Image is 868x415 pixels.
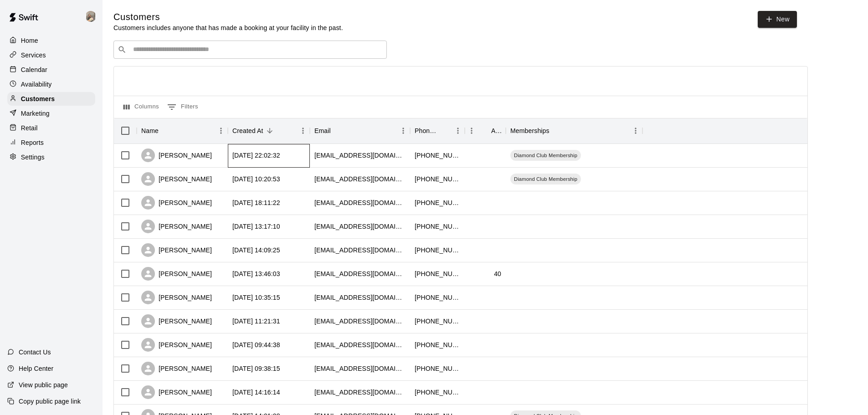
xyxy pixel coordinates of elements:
[314,293,406,302] div: kell152285@gmail.com
[21,80,52,89] p: Availability
[7,48,95,62] a: Services
[137,118,228,143] div: Name
[451,124,465,138] button: Menu
[314,317,406,326] div: tb202194@gmail.com
[232,198,280,207] div: 2025-09-22 18:11:22
[314,269,406,278] div: drippsjace25@yahoo.com
[21,123,38,133] p: Retail
[232,151,280,160] div: 2025-10-08 22:02:32
[510,118,550,143] div: Memberships
[141,267,212,281] div: [PERSON_NAME]
[7,77,95,91] a: Availability
[232,118,263,143] div: Created At
[19,380,68,389] p: View public page
[21,109,50,118] p: Marketing
[21,153,45,162] p: Settings
[314,364,406,373] div: roll_ritz@yahoo.com
[21,51,46,60] p: Services
[232,388,280,397] div: 2025-08-24 14:16:14
[415,317,460,326] div: +19372436626
[121,100,161,114] button: Select columns
[21,36,38,45] p: Home
[550,124,562,137] button: Sort
[415,246,460,255] div: +17403964043
[141,118,159,143] div: Name
[415,151,460,160] div: +17403600087
[465,124,478,138] button: Menu
[7,63,95,77] a: Calendar
[415,174,460,184] div: +17402443052
[7,136,95,149] a: Reports
[314,222,406,231] div: allenmccullough16@gmail.com
[415,118,438,143] div: Phone Number
[21,94,55,103] p: Customers
[510,150,581,161] div: Diamond Club Membership
[19,397,81,406] p: Copy public page link
[232,222,280,231] div: 2025-09-15 13:17:10
[415,222,460,231] div: +15676746074
[141,291,212,304] div: [PERSON_NAME]
[159,124,171,137] button: Sort
[232,364,280,373] div: 2025-09-01 09:38:15
[263,124,276,137] button: Sort
[113,41,387,59] div: Search customers by name or email
[314,118,331,143] div: Email
[232,174,280,184] div: 2025-09-26 10:20:53
[141,338,212,352] div: [PERSON_NAME]
[85,11,96,22] img: Jeramy Donelson
[232,246,280,255] div: 2025-09-12 14:09:25
[141,149,212,162] div: [PERSON_NAME]
[141,196,212,210] div: [PERSON_NAME]
[21,138,44,147] p: Reports
[113,23,343,32] p: Customers includes anyone that has made a booking at your facility in the past.
[629,124,642,138] button: Menu
[314,388,406,397] div: acraft8815@gmail.com
[465,118,506,143] div: Age
[113,11,343,23] h5: Customers
[314,340,406,349] div: merchants8u@gmail.com
[415,269,460,278] div: +17403964043
[314,198,406,207] div: justine_hill1@icloud.com
[506,118,642,143] div: Memberships
[510,152,581,159] span: Diamond Club Membership
[396,124,410,138] button: Menu
[141,243,212,257] div: [PERSON_NAME]
[310,118,410,143] div: Email
[331,124,344,137] button: Sort
[21,65,47,74] p: Calendar
[7,150,95,164] div: Settings
[141,314,212,328] div: [PERSON_NAME]
[415,340,460,349] div: +17403964404
[7,107,95,120] a: Marketing
[510,175,581,183] span: Diamond Club Membership
[232,293,280,302] div: 2025-09-09 10:35:15
[232,269,280,278] div: 2025-09-12 13:46:03
[232,340,280,349] div: 2025-09-01 09:44:38
[491,118,501,143] div: Age
[141,362,212,375] div: [PERSON_NAME]
[510,174,581,184] div: Diamond Club Membership
[314,246,406,255] div: drippsjace@gmail.com
[314,151,406,160] div: carson6709@gmail.com
[758,11,797,28] a: New
[141,385,212,399] div: [PERSON_NAME]
[494,269,501,278] div: 40
[7,121,95,135] a: Retail
[410,118,465,143] div: Phone Number
[141,220,212,233] div: [PERSON_NAME]
[141,172,212,186] div: [PERSON_NAME]
[7,34,95,47] a: Home
[296,124,310,138] button: Menu
[415,293,460,302] div: +17403615898
[314,174,406,184] div: justinehill13@gmail.com
[228,118,310,143] div: Created At
[83,7,103,26] div: Jeramy Donelson
[7,92,95,106] a: Customers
